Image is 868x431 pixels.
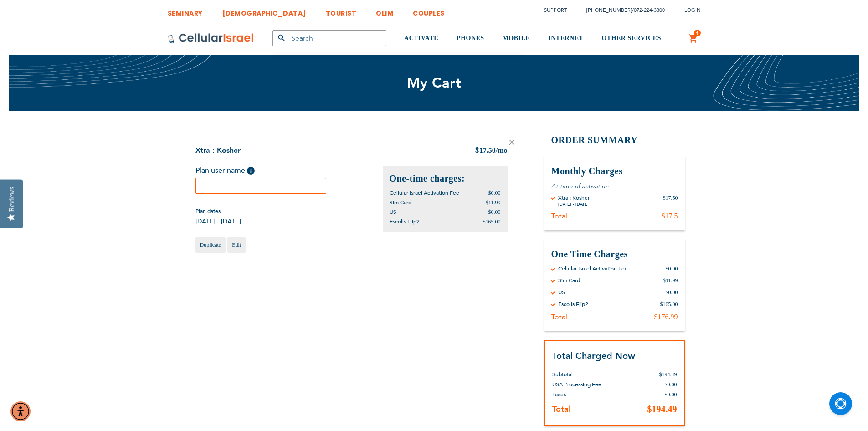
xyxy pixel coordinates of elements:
span: $ [475,146,479,156]
span: $194.49 [659,371,677,378]
span: Sim Card [390,199,411,206]
span: 1 [696,30,699,37]
span: Duplicate [200,242,221,248]
li: / [577,4,665,17]
div: Accessibility Menu [10,401,31,421]
h3: One Time Charges [551,248,678,260]
a: [DEMOGRAPHIC_DATA] [222,2,306,19]
span: MOBILE [503,35,530,42]
div: Sim Card [558,277,580,284]
span: Plan dates [195,208,241,215]
a: ACTIVATE [404,21,438,56]
a: Duplicate [195,237,226,253]
div: Reviews [8,187,16,212]
span: Cellular Israel Activation Fee [390,189,459,197]
div: $0.00 [666,265,678,272]
p: At time of activation [551,182,678,191]
strong: Total Charged Now [552,350,635,362]
span: Plan user name [195,166,245,176]
span: PHONES [457,35,484,42]
a: OLIM [376,2,393,19]
span: Escolls Flip2 [390,218,420,225]
div: $176.99 [654,312,678,322]
span: $0.00 [488,190,501,196]
img: Cellular Israel Logo [168,33,254,44]
span: My Cart [407,73,462,93]
a: Xtra : Kosher [195,145,241,156]
div: $17.5 [662,212,678,221]
div: $11.99 [663,277,678,284]
h2: One-time charges: [390,172,501,185]
input: Search [272,30,386,46]
div: $165.00 [660,301,678,308]
span: [DATE] - [DATE] [195,217,241,226]
span: Help [247,167,255,175]
a: TOURIST [326,2,357,19]
span: USA Processing Fee [552,381,601,388]
span: $0.00 [665,381,677,388]
a: MOBILE [503,21,530,56]
span: INTERNET [548,35,583,42]
div: $17.50 [663,194,678,207]
a: 1 [688,33,699,44]
span: $0.00 [665,391,677,398]
div: US [558,289,565,296]
span: $0.00 [488,209,501,215]
a: Support [544,7,567,14]
span: ACTIVATE [404,35,438,42]
span: Edit [232,242,241,248]
a: PHONES [457,21,484,56]
h3: Monthly Charges [551,165,678,177]
div: Escolls Flip2 [558,301,588,308]
th: Taxes [552,389,630,400]
span: $194.49 [647,404,677,414]
a: INTERNET [548,21,583,56]
a: Edit [227,237,246,253]
a: SEMINARY [168,2,203,19]
div: Total [551,212,567,221]
th: Subtotal [552,363,630,379]
a: [PHONE_NUMBER] [586,7,632,14]
a: COUPLES [413,2,445,19]
div: Cellular Israel Activation Fee [558,265,628,272]
span: $11.99 [486,199,501,206]
div: Total [551,312,567,322]
span: $165.00 [483,218,501,225]
div: 17.50 [475,145,508,156]
a: 072-224-3300 [634,7,665,14]
div: $0.00 [666,289,678,296]
span: Login [684,7,701,14]
span: /mo [496,146,508,154]
a: OTHER SERVICES [601,21,661,56]
h2: Order Summary [544,134,685,147]
span: OTHER SERVICES [601,35,661,42]
strong: Total [552,404,571,415]
div: [DATE] - [DATE] [558,202,590,207]
div: Xtra : Kosher [558,194,590,202]
span: US [390,208,396,216]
